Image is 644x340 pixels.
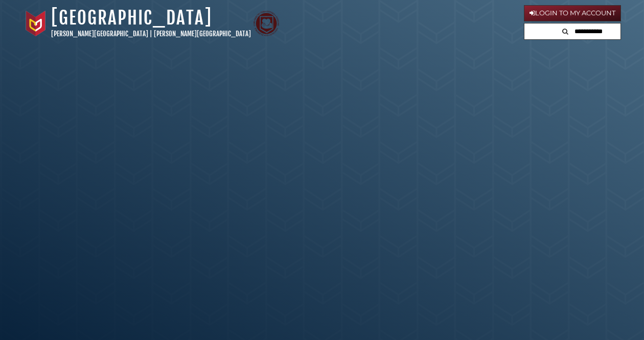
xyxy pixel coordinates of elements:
button: Search [559,23,571,37]
img: Calvin Theological Seminary [254,11,279,36]
a: [GEOGRAPHIC_DATA] [51,7,212,29]
a: [PERSON_NAME][GEOGRAPHIC_DATA] [51,30,148,38]
span: | [150,30,152,38]
i: Search [562,28,568,35]
a: Login to My Account [524,5,621,21]
img: Calvin University [23,11,49,36]
a: [PERSON_NAME][GEOGRAPHIC_DATA] [154,30,251,38]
